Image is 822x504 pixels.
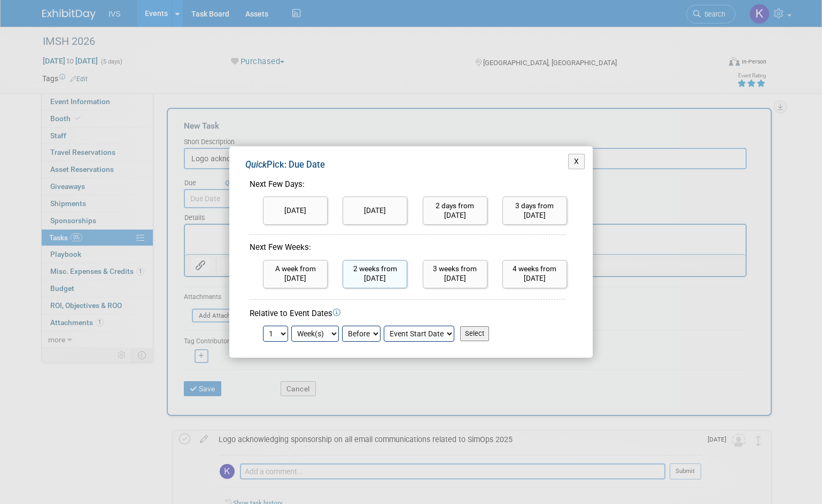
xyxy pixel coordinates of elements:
input: 3 days from [DATE] [502,196,567,225]
input: 2 days from [DATE] [423,196,487,225]
body: Rich Text Area. Press ALT-0 for help. [6,4,555,15]
input: [DATE] [263,196,328,225]
input: Select [460,326,489,341]
input: [DATE] [343,196,407,225]
input: A week from [DATE] [263,260,328,288]
input: 2 weeks from [DATE] [343,260,407,288]
div: Next Few Days: [250,179,566,190]
div: Next Few Weeks: [250,242,566,253]
input: 4 weeks from [DATE] [502,260,567,288]
i: Quick [245,160,267,170]
input: 3 weeks from [DATE] [423,260,487,288]
button: X [568,154,585,169]
div: Pick: Due Date [245,159,577,171]
div: Relative to Event Dates [250,308,566,319]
